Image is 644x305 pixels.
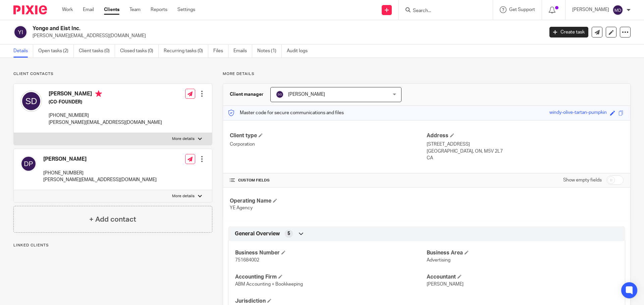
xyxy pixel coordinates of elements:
h2: Yonge and Eist Inc. [33,25,438,32]
p: [GEOGRAPHIC_DATA], ON, M5V 2L7 [427,148,624,155]
p: More details [172,194,195,199]
a: Work [62,6,73,13]
h4: [PERSON_NAME] [43,156,157,163]
p: Corporation [230,141,427,148]
label: Show empty fields [563,177,602,183]
span: [PERSON_NAME] [288,92,325,97]
a: Reports [151,6,167,13]
p: [STREET_ADDRESS] [427,141,624,148]
a: Clients [104,6,119,13]
h3: Client manager [230,91,264,98]
span: [PERSON_NAME] [427,282,464,287]
p: Client contacts [13,71,212,77]
p: CA [427,155,624,161]
h4: Jurisdiction [235,298,427,305]
h4: Operating Name [230,198,427,205]
a: Files [213,45,228,58]
a: Email [83,6,94,13]
h4: + Add contact [89,214,136,225]
h4: CUSTOM FIELDS [230,178,427,183]
p: [PHONE_NUMBER] [49,112,162,119]
img: svg%3E [20,90,42,112]
img: svg%3E [13,25,28,39]
span: 751684002 [235,258,259,262]
img: svg%3E [20,156,37,172]
a: Open tasks (2) [38,45,74,58]
div: windy-olive-tartan-pumpkin [549,109,607,117]
img: svg%3E [612,5,623,15]
img: svg%3E [276,90,284,98]
a: Notes (1) [257,45,282,58]
a: Settings [177,6,195,13]
h4: Business Area [427,249,618,256]
a: Team [129,6,141,13]
span: Advertising [427,258,450,262]
p: Linked clients [13,243,212,248]
p: [PERSON_NAME][EMAIL_ADDRESS][DOMAIN_NAME] [49,119,162,126]
input: Search [412,8,473,14]
p: [PHONE_NUMBER] [43,170,157,176]
a: Client tasks (0) [79,45,115,58]
img: Pixie [13,5,47,14]
p: More details [172,136,195,142]
h4: Client type [230,132,427,139]
h4: Address [427,132,624,139]
span: 5 [287,230,290,237]
a: Recurring tasks (0) [164,45,208,58]
h4: [PERSON_NAME] [49,90,162,99]
span: Get Support [509,7,535,12]
a: Emails [233,45,252,58]
span: General Overview [235,230,280,237]
a: Create task [549,27,588,37]
i: Primary [95,90,102,97]
p: Master code for secure communications and files [228,109,344,116]
span: ABM Accounting + Bookkeeping [235,282,303,287]
h4: Business Number [235,249,427,256]
a: Details [13,45,33,58]
span: YE Agency [230,206,253,210]
h5: (CO-FOUNDER) [49,99,162,105]
h4: Accounting Firm [235,274,427,281]
a: Audit logs [287,45,313,58]
p: [PERSON_NAME] [572,6,609,13]
p: [PERSON_NAME][EMAIL_ADDRESS][DOMAIN_NAME] [33,32,539,39]
h4: Accountant [427,274,618,281]
p: [PERSON_NAME][EMAIL_ADDRESS][DOMAIN_NAME] [43,176,157,183]
p: More details [223,71,631,77]
a: Closed tasks (0) [120,45,159,58]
